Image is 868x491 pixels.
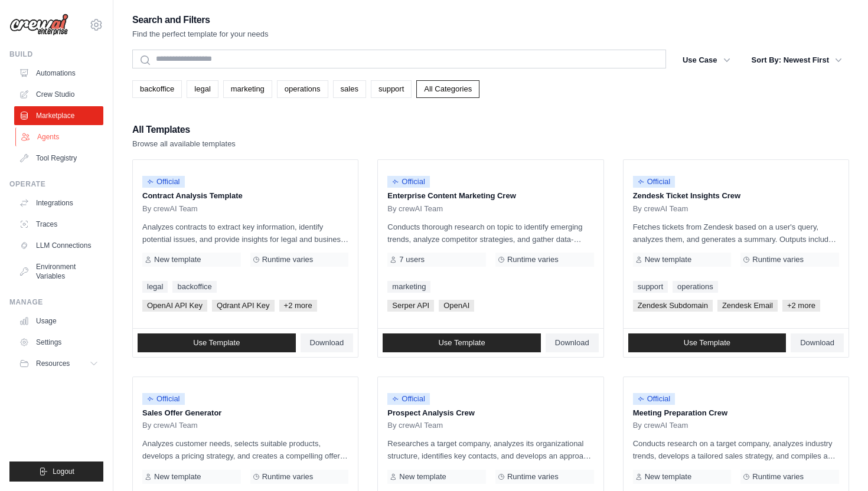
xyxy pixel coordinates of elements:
a: Traces [14,215,103,234]
p: Researches a target company, analyzes its organizational structure, identifies key contacts, and ... [387,437,593,462]
span: Use Template [438,338,485,348]
a: operations [277,80,328,98]
span: Download [310,338,344,348]
span: Serper API [387,300,434,312]
a: Tool Registry [14,149,103,168]
a: Use Template [628,333,787,352]
span: Resources [36,359,70,368]
span: Zendesk Email [717,300,778,312]
p: Find the perfect template for your needs [132,28,269,40]
p: Enterprise Content Marketing Crew [387,190,593,202]
button: Sort By: Newest First [745,50,849,71]
a: Automations [14,64,103,83]
button: Resources [14,354,103,373]
div: Operate [9,179,103,189]
p: Sales Offer Generator [142,407,348,419]
a: support [633,281,668,293]
p: Meeting Preparation Crew [633,407,839,419]
a: Integrations [14,194,103,212]
p: Zendesk Ticket Insights Crew [633,190,839,202]
span: OpenAI API Key [142,300,207,312]
span: Zendesk Subdomain [633,300,713,312]
h2: All Templates [132,122,236,138]
span: By crewAI Team [142,204,198,214]
a: legal [142,281,168,293]
a: Agents [15,127,105,146]
span: Official [633,176,676,188]
span: New template [645,472,691,482]
a: backoffice [172,281,216,293]
span: Official [633,393,676,405]
span: Use Template [684,338,730,348]
span: Logout [53,467,74,476]
span: By crewAI Team [633,204,688,214]
a: legal [187,80,218,98]
button: Logout [9,461,103,482]
span: New template [154,472,201,482]
a: sales [333,80,366,98]
p: Conducts research on a target company, analyzes industry trends, develops a tailored sales strate... [633,437,839,462]
span: Download [555,338,589,348]
span: Official [142,393,185,405]
div: Manage [9,297,103,307]
span: New template [399,472,446,482]
a: Crew Studio [14,85,103,104]
p: Analyzes contracts to extract key information, identify potential issues, and provide insights fo... [142,221,348,245]
a: Environment Variables [14,257,103,286]
span: Runtime varies [752,255,804,264]
span: OpenAI [439,300,474,312]
span: Download [800,338,834,348]
p: Conducts thorough research on topic to identify emerging trends, analyze competitor strategies, a... [387,221,593,245]
h2: Search and Filters [132,12,269,28]
a: Marketplace [14,106,103,125]
span: Official [387,393,430,405]
a: Use Template [138,333,296,352]
a: Download [791,333,844,352]
span: New template [154,255,201,264]
div: Build [9,50,103,59]
a: operations [673,281,718,293]
span: By crewAI Team [142,421,198,430]
a: marketing [387,281,430,293]
a: Download [301,333,354,352]
span: By crewAI Team [633,421,688,430]
a: Usage [14,312,103,330]
img: Logo [9,14,68,36]
a: Use Template [383,333,541,352]
span: Use Template [193,338,240,348]
p: Browse all available templates [132,138,236,150]
a: All Categories [416,80,479,98]
a: LLM Connections [14,236,103,255]
button: Use Case [676,50,738,71]
p: Analyzes customer needs, selects suitable products, develops a pricing strategy, and creates a co... [142,437,348,462]
span: Official [387,176,430,188]
a: support [371,80,412,98]
span: Qdrant API Key [212,300,275,312]
span: +2 more [279,300,317,312]
span: Runtime varies [262,255,314,264]
span: By crewAI Team [387,204,443,214]
span: Runtime varies [507,255,559,264]
span: +2 more [782,300,820,312]
span: Official [142,176,185,188]
a: Settings [14,333,103,352]
p: Fetches tickets from Zendesk based on a user's query, analyzes them, and generates a summary. Out... [633,221,839,245]
span: 7 users [399,255,425,264]
span: New template [645,255,691,264]
a: Download [546,333,599,352]
a: backoffice [132,80,182,98]
p: Prospect Analysis Crew [387,407,593,419]
span: Runtime varies [262,472,314,482]
span: Runtime varies [752,472,804,482]
p: Contract Analysis Template [142,190,348,202]
a: marketing [223,80,272,98]
span: By crewAI Team [387,421,443,430]
span: Runtime varies [507,472,559,482]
